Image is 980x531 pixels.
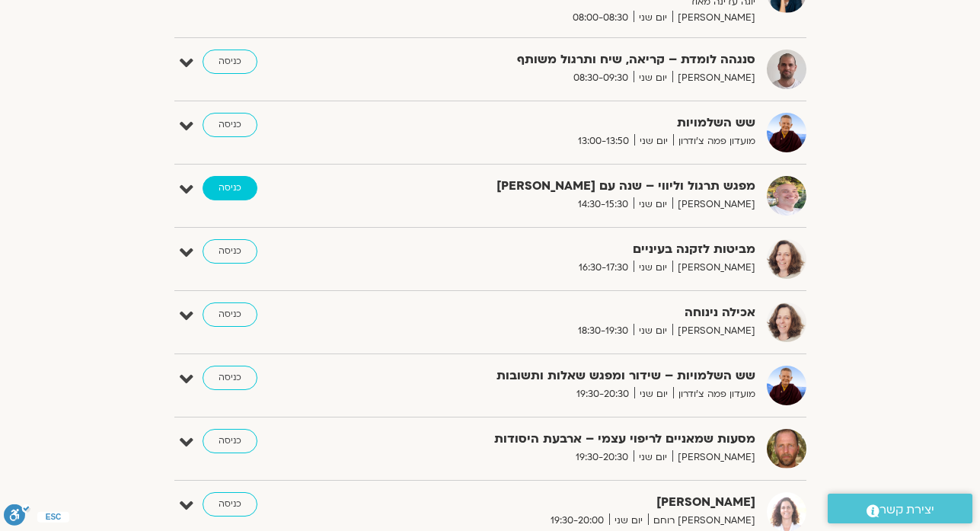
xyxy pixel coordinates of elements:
span: [PERSON_NAME] [672,260,755,276]
a: כניסה [203,302,257,327]
a: כניסה [203,113,257,137]
a: כניסה [203,176,257,200]
span: 16:30-17:30 [573,260,634,276]
span: 08:30-09:30 [568,70,634,86]
span: [PERSON_NAME] [672,323,755,339]
span: 19:30-20:00 [545,513,609,529]
strong: שש השלמויות – שידור ומפגש שאלות ותשובות [382,366,755,386]
strong: מביטות לזקנה בעיניים [382,239,755,260]
a: כניסה [203,239,257,264]
span: יום שני [634,10,672,26]
span: מועדון פמה צ'ודרון [673,386,755,402]
span: [PERSON_NAME] [672,10,755,26]
span: יום שני [634,133,673,149]
span: 19:30-20:30 [571,386,634,402]
strong: אכילה נינוחה [382,302,755,323]
span: 14:30-15:30 [573,197,634,213]
span: מועדון פמה צ'ודרון [673,133,755,149]
span: יום שני [634,386,673,402]
span: יום שני [634,260,672,276]
span: יום שני [634,197,672,213]
span: [PERSON_NAME] [672,70,755,86]
strong: מסעות שמאניים לריפוי עצמי – ארבעת היסודות [382,429,755,449]
a: כניסה [203,429,257,453]
span: יצירת קשר [879,500,934,520]
span: [PERSON_NAME] [672,449,755,465]
span: [PERSON_NAME] [672,197,755,213]
strong: סנגהה לומדת – קריאה, שיח ותרגול משותף [382,50,755,70]
strong: מפגש תרגול וליווי – שנה עם [PERSON_NAME] [382,176,755,197]
span: 13:00-13:50 [573,133,634,149]
span: 08:00-08:30 [567,10,634,26]
span: יום שני [634,323,672,339]
strong: שש השלמויות [382,113,755,133]
strong: [PERSON_NAME] [382,492,755,513]
span: יום שני [634,70,672,86]
a: כניסה [203,50,257,74]
span: [PERSON_NAME] רוחם [648,513,755,529]
span: יום שני [609,513,648,529]
span: יום שני [634,449,672,465]
span: 18:30-19:30 [573,323,634,339]
a: יצירת קשר [828,494,972,523]
a: כניסה [203,492,257,517]
span: 19:30-20:30 [570,449,634,465]
a: כניסה [203,366,257,390]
